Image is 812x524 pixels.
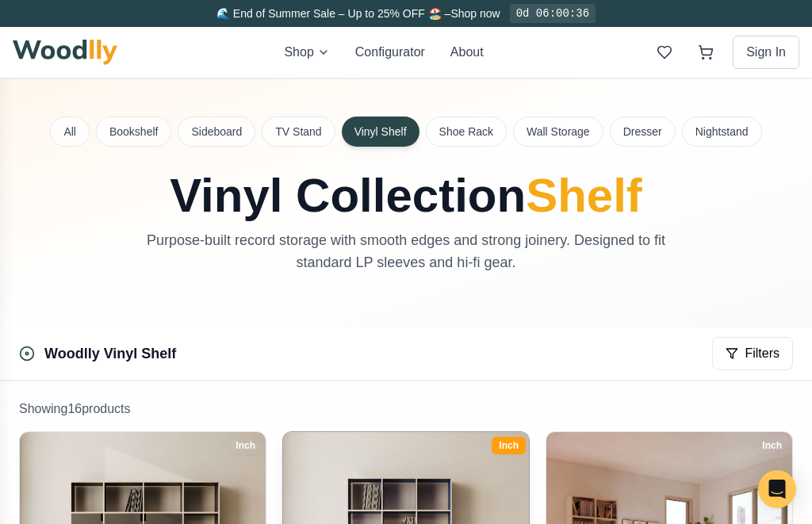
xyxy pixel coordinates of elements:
button: Nightstand [682,117,762,147]
button: All [50,117,90,147]
button: Filters [712,337,793,370]
h1: Vinyl Collection [51,172,761,220]
button: Bookshelf [96,117,171,147]
span: Shelf [526,169,642,222]
img: Woodlly [13,40,117,65]
button: TV Stand [262,117,335,147]
a: Woodlly Vinyl Shelf [44,346,176,361]
button: Vinyl Shelf [342,117,419,147]
button: Sign In [733,36,799,69]
p: Purpose-built record storage with smooth edges and strong joinery. Designed to fit standard LP sl... [140,229,672,273]
button: About [450,43,484,62]
div: Inch [755,437,789,454]
span: 🌊 End of Summer Sale – Up to 25% OFF 🏖️ – [216,7,450,20]
div: Inch [228,437,262,454]
span: Filters [745,344,779,363]
div: 0d 06:00:36 [510,4,596,23]
button: Dresser [610,117,676,147]
a: Shop now [450,7,500,20]
button: Sideboard [178,117,255,147]
button: Configurator [355,43,425,62]
div: Open Intercom Messenger [758,470,796,508]
div: Inch [492,437,526,454]
p: Showing 16 product s [19,400,793,419]
button: Shoe Rack [426,117,507,147]
button: Shop [284,43,329,62]
button: Wall Storage [513,117,603,147]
